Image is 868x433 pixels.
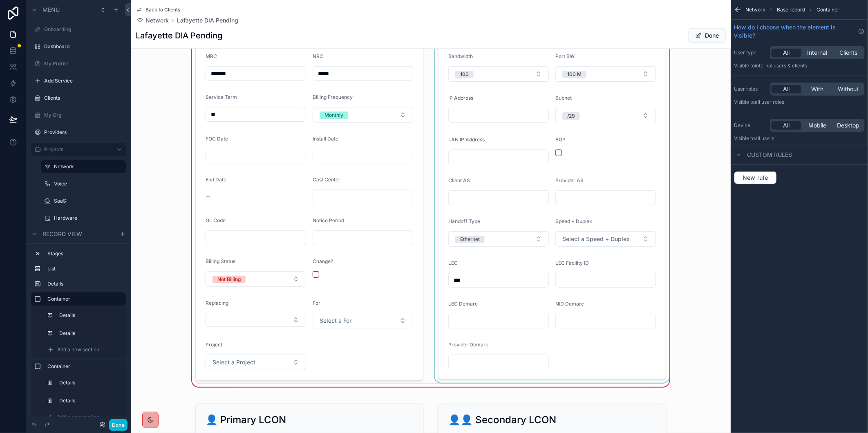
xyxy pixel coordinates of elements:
[54,215,124,221] label: Hardware
[839,49,857,57] span: Clients
[54,163,121,170] label: Network
[44,146,110,153] label: Projects
[817,7,839,13] span: Container
[47,363,123,370] label: Container
[734,23,865,40] a: How do I choose when the element is visible?
[688,28,726,43] button: Done
[43,6,60,14] span: Menu
[734,62,865,69] p: Visible to
[54,198,124,204] label: SaaS
[739,174,772,181] span: New rule
[755,135,774,141] span: all users
[755,99,784,105] span: All user roles
[783,49,790,57] span: All
[54,181,124,187] label: Voice
[783,85,790,93] span: All
[808,49,828,57] span: Internal
[44,95,124,101] label: Clients
[44,78,124,84] label: Add Service
[109,419,128,431] button: Done
[745,7,765,13] span: Network
[837,121,860,129] span: Desktop
[145,16,169,25] span: Network
[136,7,180,13] a: Back to Clients
[177,16,238,25] a: Lafayette DIA Pending
[734,122,767,129] label: Device
[734,23,855,40] span: How do I choose when the element is visible?
[808,121,826,129] span: Mobile
[59,312,121,319] label: Details
[734,171,777,184] button: New rule
[734,86,767,92] label: User roles
[44,112,124,118] label: My Org
[734,49,767,56] label: User type
[43,230,82,238] span: Record view
[44,43,124,50] label: Dashboard
[838,85,859,93] span: Without
[59,330,121,337] label: Details
[747,151,792,159] span: Custom rules
[734,99,865,105] p: Visible to
[59,397,121,404] label: Details
[26,243,131,417] div: scrollable content
[783,121,790,129] span: All
[57,414,99,420] span: Add a new section
[59,379,121,386] label: Details
[47,281,123,287] label: Details
[44,129,124,136] label: Providers
[777,7,805,13] span: Base record
[755,62,807,69] span: Internal users & clients
[44,60,124,67] label: My Profile
[136,16,169,25] a: Network
[811,85,823,93] span: With
[44,26,124,33] label: Onboarding
[47,296,119,302] label: Container
[57,346,99,353] span: Add a new section
[47,250,123,257] label: Stages
[734,135,865,142] p: Visible to
[47,266,123,272] label: List
[136,30,222,41] h1: Lafayette DIA Pending
[145,7,180,13] span: Back to Clients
